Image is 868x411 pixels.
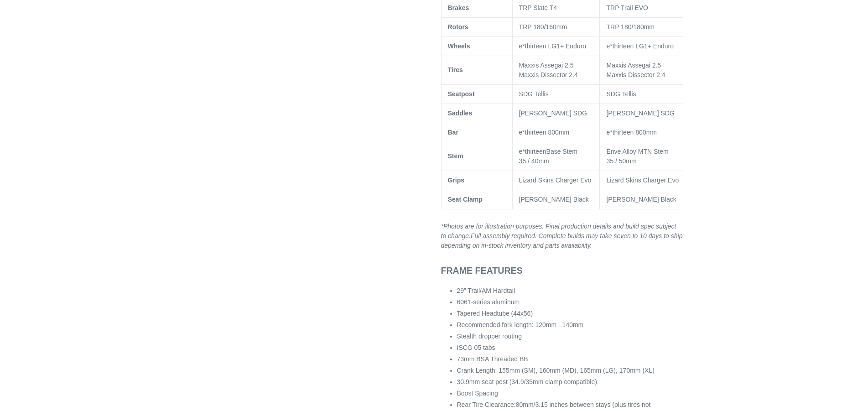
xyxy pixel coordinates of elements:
[606,71,665,78] span: Maxxis Dissector 2.4
[606,109,674,117] span: [PERSON_NAME] SDG
[519,129,570,136] span: e*thirteen 800mm
[457,390,498,397] span: Boost Spacing
[519,148,546,155] span: e*thirteen
[448,4,469,11] b: Brakes
[606,22,684,32] p: TRP 180/180mm
[448,109,473,117] b: Saddles
[448,196,483,203] b: Seat Clamp
[448,90,475,98] b: Seatpost
[448,129,458,136] b: Bar
[519,42,587,50] span: e*thirteen LG1+ Enduro
[457,287,515,294] span: 29” Trail/AM Hardtail
[606,90,636,98] span: SDG Tellis
[457,367,655,374] span: Crank Length: 155mm (SM), 160mm (MD), 165mm (LG), 170mm (XL)
[457,378,597,385] span: 30.9mm seat post (34.9/35mm clamp compatible)
[457,344,495,351] span: ISCG 05 tabs
[441,232,683,249] em: Complete builds may take seven to 10 days to ship depending on in-stock inventory and parts avail...
[512,171,600,190] td: Lizard Skins Charger Evo
[448,66,463,73] b: Tires
[457,355,528,363] span: 73mm BSA Threaded BB
[448,152,463,160] b: Stem
[441,232,683,249] span: Full assembly required.
[606,148,668,165] span: Enve Alloy MTN Stem 35 / 50mm
[606,42,674,50] span: e*thirteen LG1+ Enduro
[441,265,523,276] b: FRAME FEATURES
[606,62,661,69] span: Maxxis Assegai 2.5
[512,190,600,209] td: [PERSON_NAME] Black
[448,42,470,50] b: Wheels
[512,17,600,36] td: TRP 180/160mm
[457,310,533,317] span: Tapered Headtube (44x56)
[519,90,549,98] span: SDG Tellis
[457,333,522,340] span: Stealth dropper routing
[606,129,657,136] span: e*thirteen 800mm
[606,177,679,184] span: Lizard Skins Charger Evo
[448,23,468,31] b: Rotors
[457,321,584,328] span: Recommended fork length: 120mm - 140mm
[519,61,593,80] p: Maxxis Assegai 2.5 Maxxis Dissector 2.4
[600,190,691,209] td: [PERSON_NAME] Black
[448,177,465,184] strong: Grips
[519,109,587,117] span: [PERSON_NAME] SDG
[512,142,600,171] td: Base Stem 35 / 40mm
[457,298,520,306] span: 6061-series aluminum
[441,223,683,249] em: *Photos are for illustration purposes. Final production details and build spec subject to change.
